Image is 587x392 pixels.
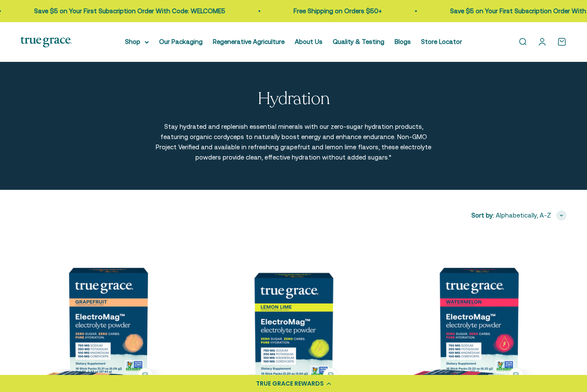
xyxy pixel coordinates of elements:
a: Free Shipping on Orders $50+ [287,7,375,15]
a: Store Locator [421,38,462,45]
a: Blogs [395,38,411,45]
summary: Shop [125,37,149,47]
p: Hydration [258,89,329,108]
button: + Quick add [323,368,338,383]
p: Stay hydrated and replenish essential minerals with our zero-sugar hydration products, featuring ... [155,122,432,163]
p: Save $5 on Your First Subscription Order With Code: WELCOME5 [27,6,218,16]
button: + Quick add [138,368,153,383]
a: About Us [295,38,323,45]
span: Sort by: [471,210,494,221]
span: Alphabetically, A-Z [496,210,551,221]
a: Our Packaging [159,38,203,45]
button: Alphabetically, A-Z [496,210,567,221]
a: Quality & Testing [333,38,384,45]
button: + Quick add [509,368,524,383]
a: Regenerative Agriculture [213,38,285,45]
div: TRUE GRACE REWARDS [256,379,324,388]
